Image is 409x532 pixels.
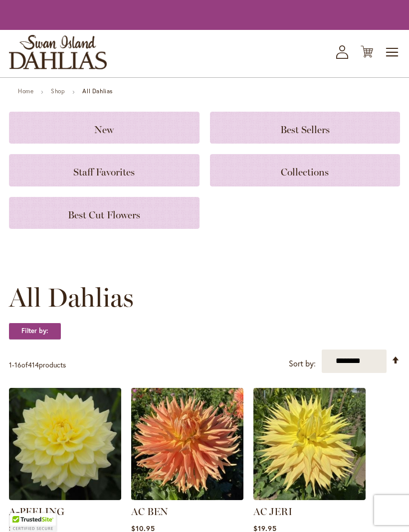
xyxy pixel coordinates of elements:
span: Staff Favorites [73,166,135,178]
span: New [94,124,114,136]
a: A-Peeling [9,493,121,502]
span: Best Sellers [280,124,330,136]
a: AC JERI [253,506,292,518]
strong: All Dahlias [82,87,113,95]
a: Best Cut Flowers [9,197,200,229]
img: AC BEN [131,388,243,500]
a: Staff Favorites [9,154,200,186]
strong: Filter by: [9,323,61,340]
a: Home [18,87,33,95]
span: Collections [281,166,329,178]
a: A-PEELING [9,506,64,518]
iframe: Launch Accessibility Center [7,497,35,525]
span: Best Cut Flowers [68,209,140,221]
a: AC BEN [131,493,243,502]
a: New [9,112,200,144]
img: AC Jeri [253,388,366,500]
label: Sort by: [289,355,316,373]
a: Best Sellers [210,112,401,144]
a: Shop [51,87,65,95]
p: - of products [9,357,66,373]
span: 16 [14,360,21,369]
a: Collections [210,154,401,186]
img: A-Peeling [9,388,121,500]
span: All Dahlias [9,283,134,313]
a: AC Jeri [253,493,366,502]
a: store logo [9,35,107,69]
a: AC BEN [131,506,168,518]
span: 1 [9,360,12,369]
span: 414 [28,360,39,369]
